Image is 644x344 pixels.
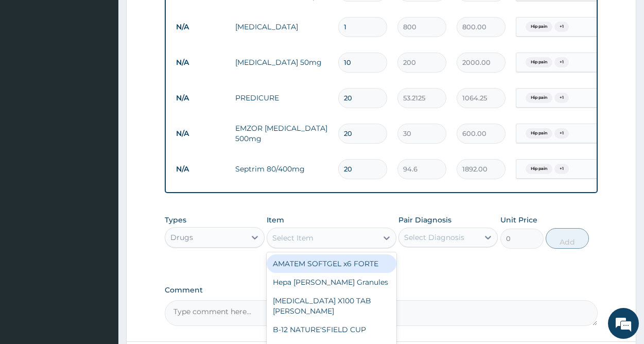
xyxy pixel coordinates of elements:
span: Hip pain [526,57,552,67]
span: We're online! [60,105,142,209]
div: Select Diagnosis [404,232,464,243]
label: Pair Diagnosis [398,215,451,225]
td: EMZOR [MEDICAL_DATA] 500mg [230,118,333,149]
span: + 1 [554,164,569,174]
div: Select Item [272,233,314,243]
label: Types [165,216,186,225]
div: Drugs [170,232,193,243]
td: N/A [171,53,230,72]
label: Unit Price [500,215,537,225]
textarea: Type your message and hit 'Enter' [5,232,196,268]
td: N/A [171,160,230,179]
label: Comment [165,286,598,295]
td: N/A [171,89,230,108]
span: Hip pain [526,128,552,139]
span: Hip pain [526,164,552,174]
div: Minimize live chat window [169,5,194,30]
img: d_794563401_company_1708531726252_794563401 [19,51,42,77]
div: AMATEM SOFTGEL x6 FORTE [267,254,396,273]
td: PREDICURE [230,88,333,108]
span: Hip pain [526,22,552,32]
span: + 1 [554,93,569,103]
td: N/A [171,124,230,143]
span: Hip pain [526,93,552,103]
span: + 1 [554,128,569,139]
div: B-12 NATURE'SFIELD CUP [267,320,396,339]
div: Chat with us now [54,58,173,71]
td: [MEDICAL_DATA] [230,16,333,37]
span: + 1 [554,22,569,32]
button: Add [546,228,589,249]
label: Item [267,215,284,225]
td: [MEDICAL_DATA] 50mg [230,52,333,73]
td: N/A [171,18,230,37]
span: + 1 [554,57,569,67]
td: Septrim 80/400mg [230,159,333,179]
div: [MEDICAL_DATA] X100 TAB [PERSON_NAME] [267,291,396,320]
div: Hepa [PERSON_NAME] Granules [267,273,396,291]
